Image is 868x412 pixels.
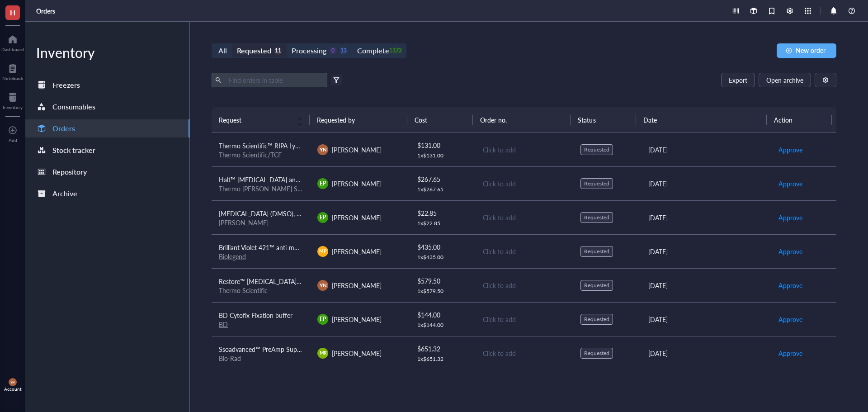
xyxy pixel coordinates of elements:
[219,252,246,261] a: Biolegend
[483,145,566,155] div: Click to add
[648,213,764,223] div: [DATE]
[357,44,389,57] div: Complete
[483,246,566,256] div: Click to add
[237,44,271,57] div: Requested
[219,175,439,184] span: Halt™ [MEDICAL_DATA] and Phosphatase Inhibitor Cocktail, EDTA-free (100X)
[310,107,408,133] th: Requested by
[584,146,609,153] div: Requested
[648,314,764,324] div: [DATE]
[473,107,571,133] th: Order no.
[475,234,573,268] td: Click to add
[332,349,382,358] span: [PERSON_NAME]
[483,213,566,223] div: Click to add
[475,166,573,200] td: Click to add
[483,314,566,324] div: Click to add
[778,348,802,358] span: Approve
[475,302,573,336] td: Click to add
[219,151,303,159] div: Thermo Scientific/TCF
[292,44,326,57] div: Processing
[417,322,468,329] div: 1 x $ 144.00
[25,98,189,116] a: Consumables
[417,310,468,320] div: $ 144.00
[778,142,803,157] button: Approve
[1,32,24,52] a: Dashboard
[25,76,189,94] a: Freezers
[778,176,803,191] button: Approve
[2,76,23,81] div: Notebook
[219,286,303,294] div: Thermo Scientific
[25,185,189,203] a: Archive
[417,174,468,184] div: $ 267.65
[219,354,303,362] div: Bio-Rad
[584,214,609,221] div: Requested
[417,186,468,193] div: 1 x $ 267.65
[320,180,326,188] span: EP
[10,380,15,384] span: YN
[219,209,441,218] span: [MEDICAL_DATA] (DMSO), Hybri-Max™, sterile, suitable for hybridoma, ≥99.7%
[483,348,566,358] div: Click to add
[648,348,764,358] div: [DATE]
[219,277,743,286] span: Restore™ [MEDICAL_DATA] Stripping Buffer, Thermo Scientific, Restore™ [MEDICAL_DATA] Stripping Bu...
[332,213,382,222] span: [PERSON_NAME]
[4,386,22,392] div: Account
[778,314,802,324] span: Approve
[219,115,292,125] span: Request
[392,47,400,55] div: 1372
[25,119,189,137] a: Orders
[25,141,189,159] a: Stock tracker
[417,288,468,295] div: 1 x $ 579.50
[648,280,764,290] div: [DATE]
[796,47,826,54] span: New order
[777,43,836,58] button: New order
[778,210,803,225] button: Approve
[36,7,57,15] a: Orders
[1,47,24,52] div: Dashboard
[648,179,764,189] div: [DATE]
[766,76,803,84] span: Open archive
[778,312,803,327] button: Approve
[767,107,832,133] th: Action
[332,179,382,188] span: [PERSON_NAME]
[25,43,189,62] div: Inventory
[212,43,406,58] div: segmented control
[52,166,87,178] div: Repository
[3,90,23,110] a: Inventory
[319,350,326,356] span: MR
[407,107,472,133] th: Cost
[417,344,468,354] div: $ 651.32
[648,145,764,155] div: [DATE]
[721,73,755,87] button: Export
[219,243,354,252] span: Brilliant Violet 421™ anti-mouse Lineage Cocktail
[52,187,77,200] div: Archive
[340,47,347,55] div: 13
[475,200,573,234] td: Click to add
[636,107,767,133] th: Date
[332,145,382,154] span: [PERSON_NAME]
[648,246,764,256] div: [DATE]
[219,320,228,329] a: BD
[225,73,324,87] input: Find orders in table
[417,242,468,252] div: $ 435.00
[219,218,303,227] div: [PERSON_NAME]
[584,180,609,187] div: Requested
[52,144,95,156] div: Stock tracker
[274,47,282,55] div: 11
[584,350,609,357] div: Requested
[52,100,95,113] div: Consumables
[417,276,468,286] div: $ 579.50
[9,137,17,143] div: Add
[571,107,636,133] th: Status
[219,184,319,193] a: Thermo [PERSON_NAME] Scientific
[320,213,326,222] span: EP
[417,208,468,218] div: $ 22.85
[417,355,468,363] div: 1 x $ 651.32
[219,141,364,150] span: Thermo Scientific™ RIPA Lysis and Extraction Buffer
[475,336,573,370] td: Click to add
[319,281,326,289] span: YN
[52,79,80,91] div: Freezers
[52,122,75,135] div: Orders
[778,145,802,155] span: Approve
[778,280,802,290] span: Approve
[584,282,609,289] div: Requested
[417,254,468,261] div: 1 x $ 435.00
